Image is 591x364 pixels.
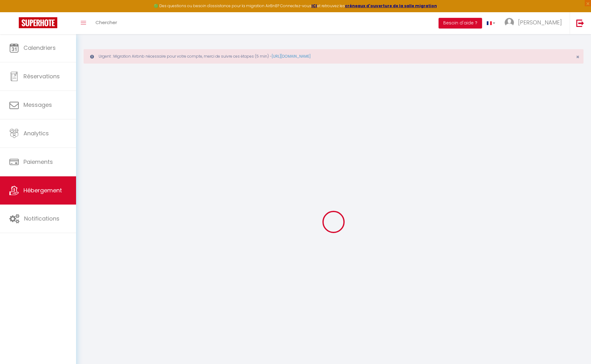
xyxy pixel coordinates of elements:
button: Ouvrir le widget de chat LiveChat [5,3,24,21]
button: Besoin d'aide ? [439,18,482,29]
span: × [576,53,579,61]
span: Chercher [95,19,117,26]
button: Close [576,54,579,60]
span: Réservations [23,72,60,80]
span: [PERSON_NAME] [518,18,562,26]
span: Calendriers [23,44,56,52]
a: créneaux d'ouverture de la salle migration [345,3,437,8]
img: Super Booking [19,17,57,28]
a: Chercher [91,12,122,34]
a: ... [PERSON_NAME] [500,12,570,34]
span: Analytics [23,129,49,137]
img: ... [505,18,514,27]
span: Messages [23,101,52,109]
a: ICI [311,3,317,8]
span: Paiements [23,158,53,166]
img: logout [576,19,584,27]
span: Notifications [24,215,59,222]
span: Hébergement [23,186,62,194]
div: Urgent : Migration Airbnb nécessaire pour votre compte, merci de suivre ces étapes (5 min) - [84,49,583,64]
a: [URL][DOMAIN_NAME] [272,54,311,59]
